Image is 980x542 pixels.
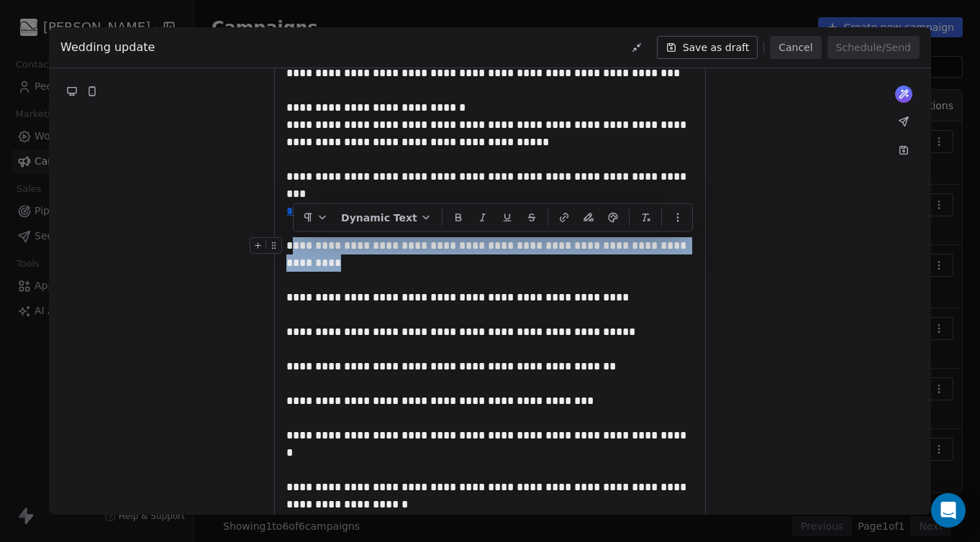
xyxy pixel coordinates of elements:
button: Save as draft [657,36,758,59]
button: Cancel [770,36,821,59]
div: Open Intercom Messenger [931,493,966,528]
span: Wedding update [60,39,155,56]
button: Dynamic Text [335,207,437,229]
button: Schedule/Send [827,36,920,59]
